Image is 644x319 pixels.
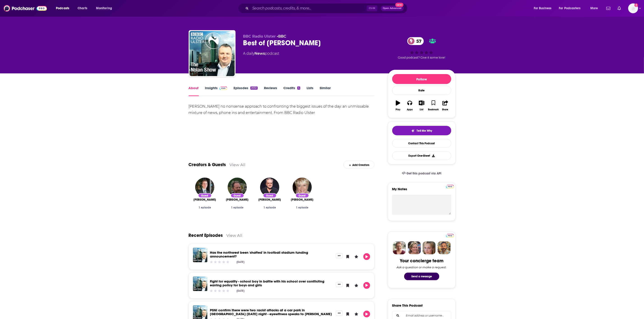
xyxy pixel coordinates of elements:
[189,162,226,167] a: Creators & Guests
[416,97,427,114] button: List
[193,277,207,291] img: Fight for equality - school boy in battle with his school over conflicting earring policy for boy...
[93,5,118,12] button: open menu
[353,253,360,260] button: Leave a Rating
[259,198,281,201] a: Tony Slattery
[404,97,416,114] button: Apps
[531,5,557,12] button: open menu
[210,279,325,287] a: Fight for equality - school boy in battle with his school over conflicting earring policy for boy...
[353,311,360,317] button: Leave a Rating
[227,233,243,238] a: View All
[263,193,277,198] div: Guest
[428,108,439,111] div: Bookmark
[209,260,230,264] div: Community Rating: 0 out of 5
[225,206,250,209] div: 1 episode
[392,151,451,160] button: Export One-Sheet
[446,184,454,188] a: Pro website
[397,265,447,269] div: Ask a question or make a request.
[210,250,308,258] a: Has the northwest been 'shafted' in football stadium funding announcement?
[392,126,451,135] button: tell me why sparkleTell Me Why
[406,172,441,175] span: Get this podcast via API
[4,4,47,13] img: Podchaser - Follow, Share and Rate Podcasts
[283,86,300,96] a: Credits4
[398,168,445,179] a: Get this podcast via API
[56,5,69,11] span: Podcasts
[250,5,367,12] input: Search podcasts, credits, & more...
[226,198,249,201] span: [PERSON_NAME]
[363,253,370,260] button: Play
[423,241,436,254] img: Jules Profile
[381,6,404,11] button: Open AdvancedNew
[400,258,443,264] div: Your concierge team
[446,233,454,238] a: Pro website
[243,51,280,56] div: A daily podcast
[392,303,423,308] h3: Share This Podcast
[189,103,375,116] div: [PERSON_NAME] no nonsense approach to confronting the biggest issues of the day: an unmissable mi...
[290,206,315,209] div: 1 episode
[392,187,451,195] label: My Notes
[605,5,612,12] a: Show notifications dropdown
[189,86,199,96] a: About
[231,193,244,198] div: Guest
[404,273,439,280] button: Send a message
[393,241,406,254] img: Sydney Profile
[189,233,223,238] a: Recent Episodes
[408,241,421,254] img: Barbara Profile
[236,260,244,264] div: [DATE]
[293,178,312,197] img: Gloria Hunniford
[628,3,638,13] img: User Profile
[336,311,343,316] button: Show More Button
[264,86,277,96] a: Reviews
[628,3,638,13] button: Show profile menu
[392,97,404,114] button: Play
[446,234,454,238] img: Podchaser Pro
[396,108,400,111] div: Play
[226,198,249,201] a: Robert J.E. Simpson
[392,139,451,148] a: Contact This Podcast
[307,86,313,96] a: Lists
[412,37,424,45] span: 57
[344,253,351,260] button: Bookmark Episode
[75,5,90,12] a: Charts
[635,3,638,7] svg: Add a profile image
[277,34,286,38] span: •
[363,311,370,317] button: Play
[78,5,87,11] span: Charts
[420,108,424,111] div: List
[587,5,604,12] button: open menu
[616,5,623,12] a: Show notifications dropdown
[220,86,227,90] img: Podchaser Pro
[193,248,207,262] img: Has the northwest been 'shafted' in football stadium funding announcement?
[353,282,360,289] button: Leave a Rating
[210,308,332,316] a: PSNI confirm there were two racist attacks at a car park in east Belfast on Monday night - eyewit...
[296,193,309,198] div: Guest
[446,185,454,188] img: Podchaser Pro
[590,5,598,11] span: More
[260,178,279,197] img: Tony Slattery
[367,5,377,11] span: Ctrl K
[628,3,638,13] span: Logged in as headlandconsultancy
[250,86,257,90] div: 2032
[259,198,281,201] span: [PERSON_NAME]
[190,31,235,76] img: Best of Nolan
[388,34,456,62] div: 57Good podcast? Give it some love!
[230,162,246,167] a: View All
[395,3,403,7] span: New
[428,97,439,114] button: Bookmark
[228,178,247,197] img: Robert J.E. Simpson
[209,289,230,292] div: Community Rating: 0 out of 5
[255,51,265,56] a: News
[242,3,412,14] div: Search podcasts, credits, & more...
[194,198,216,201] span: [PERSON_NAME]
[417,129,432,133] span: Tell Me Why
[438,241,451,254] img: Jon Profile
[411,129,415,133] img: tell me why sparkle
[407,37,424,45] a: 57
[407,108,413,111] div: Apps
[236,289,244,292] div: [DATE]
[344,311,351,317] button: Bookmark Episode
